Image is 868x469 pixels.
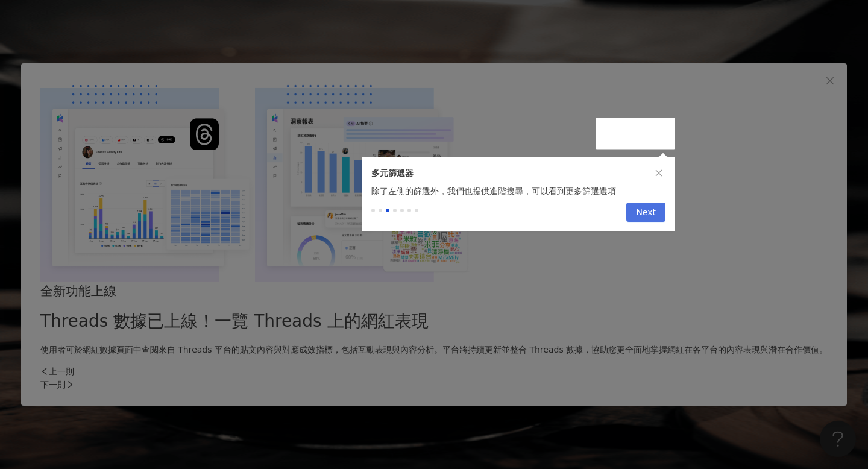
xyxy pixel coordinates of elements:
[655,169,663,177] span: close
[652,166,665,180] button: close
[626,203,665,222] button: Next
[371,166,665,180] div: 多元篩選器
[362,184,675,198] div: 除了左側的篩選外，我們也提供進階搜尋，可以看到更多篩選選項
[636,203,656,222] span: Next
